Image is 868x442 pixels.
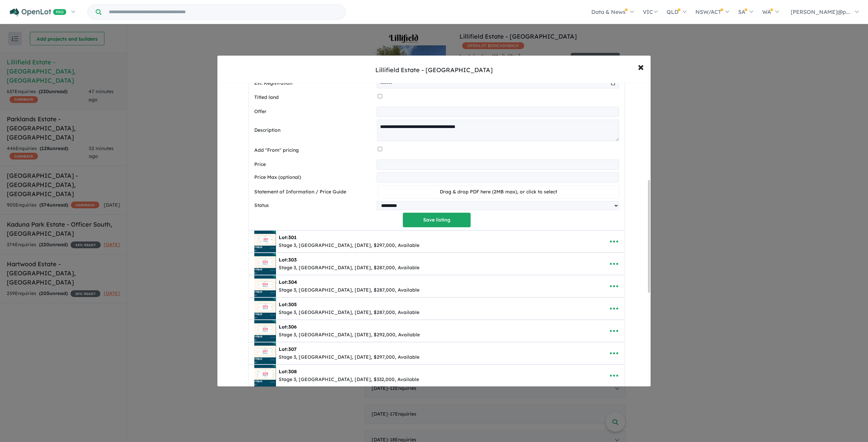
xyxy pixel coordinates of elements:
span: 307 [288,346,297,352]
label: Est. Registration [254,79,374,87]
div: Stage 3, [GEOGRAPHIC_DATA], [DATE], $292,000, Available [279,331,420,339]
b: Lot: [279,279,297,285]
label: Add "From" pricing [254,146,375,154]
div: Stage 3, [GEOGRAPHIC_DATA], [DATE], $297,000, Available [279,241,419,250]
label: Price Max (optional) [254,173,374,182]
label: Titled land [254,93,375,102]
span: 303 [288,257,297,263]
span: [PERSON_NAME]@p... [791,8,850,15]
img: Lillifield%20Estate%20-%20Warragul%20-%20Lot%20307___1751179274.jpg [254,342,276,364]
b: Lot: [279,234,297,240]
img: Lillifield%20Estate%20-%20Warragul%20-%20Lot%20303___1751179114.jpg [254,253,276,275]
span: 306 [288,324,297,330]
b: Lot: [279,257,297,263]
b: Lot: [279,346,297,352]
img: Lillifield%20Estate%20-%20Warragul%20-%20Lot%20308___1751179327.jpg [254,365,276,386]
label: Description [254,126,374,134]
label: Price [254,161,374,169]
span: 305 [288,301,297,308]
input: Try estate name, suburb, builder or developer [103,5,344,19]
span: 304 [288,279,297,285]
span: × [638,59,644,74]
label: Status [254,202,374,210]
img: Lillifield%20Estate%20-%20Warragul%20-%20Lot%20306___1751179236.jpg [254,320,276,342]
b: Lot: [279,369,297,375]
div: Stage 3, [GEOGRAPHIC_DATA], [DATE], $297,000, Available [279,353,419,361]
span: Drag & drop PDF here (2MB max), or click to select [440,189,557,195]
div: Stage 3, [GEOGRAPHIC_DATA], [DATE], $287,000, Available [279,309,419,317]
b: Lot: [279,301,297,308]
div: Stage 3, [GEOGRAPHIC_DATA], [DATE], $332,000, Available [279,376,419,384]
label: Statement of Information / Price Guide [254,188,375,196]
b: Lot: [279,324,297,330]
label: Offer [254,108,374,116]
span: 301 [288,234,297,240]
button: Save listing [403,213,471,227]
img: Lillifield%20Estate%20-%20Warragul%20-%20Lot%20301___1751178607.jpg [254,231,276,252]
img: Lillifield%20Estate%20-%20Warragul%20-%20Lot%20304___1751179155.jpg [254,275,276,297]
div: Stage 3, [GEOGRAPHIC_DATA], [DATE], $287,000, Available [279,264,419,272]
span: 308 [288,369,297,375]
div: Stage 3, [GEOGRAPHIC_DATA], [DATE], $287,000, Available [279,286,419,294]
div: Lillifield Estate - [GEOGRAPHIC_DATA] [375,66,493,75]
img: Openlot PRO Logo White [10,8,66,17]
img: Lillifield%20Estate%20-%20Warragul%20-%20Lot%20305___1751179195.jpg [254,298,276,319]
